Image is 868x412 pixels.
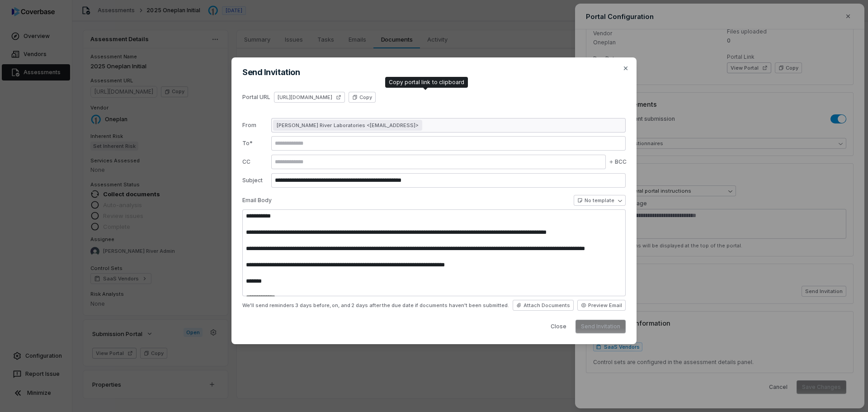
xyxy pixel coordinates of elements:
[382,302,509,309] span: the due date if documents haven't been submitted.
[274,92,345,103] a: [URL][DOMAIN_NAME]
[242,94,270,101] label: Portal URL
[351,302,381,308] span: 2 days after
[242,122,268,129] label: From
[295,302,331,308] span: 3 days before,
[607,152,628,172] button: BCC
[349,92,376,103] button: Copy
[332,302,350,308] span: on, and
[389,79,464,86] div: Copy portal link to clipboard
[242,302,294,309] span: We'll send reminders
[242,197,272,204] label: Email Body
[524,302,570,309] span: Attach Documents
[545,320,572,333] button: Close
[577,300,626,311] button: Preview Email
[242,158,268,166] label: CC
[242,177,268,184] label: Subject
[513,300,574,311] button: Attach Documents
[277,122,419,129] span: [PERSON_NAME] River Laboratories <[EMAIL_ADDRESS]>
[242,68,626,76] h2: Send Invitation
